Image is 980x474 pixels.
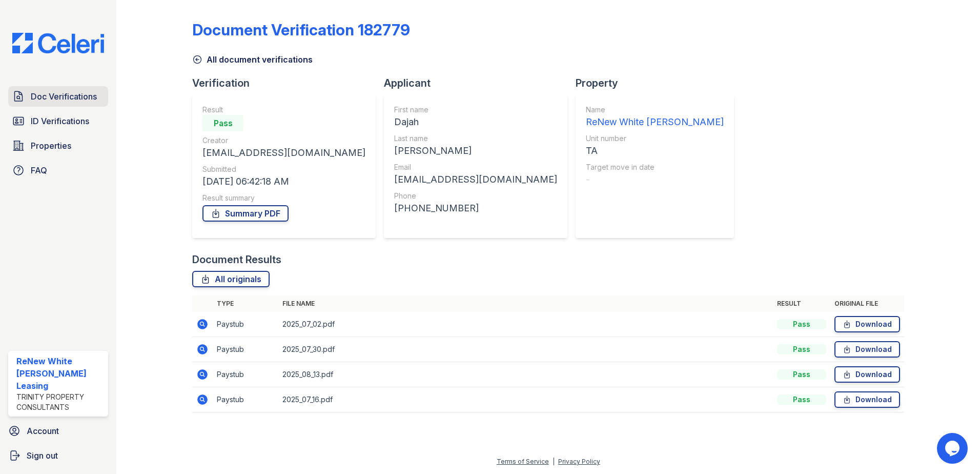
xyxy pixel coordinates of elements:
[586,162,724,172] div: Target move in date
[586,105,724,115] div: Name
[202,164,365,174] div: Submitted
[202,193,365,203] div: Result summary
[777,344,826,354] div: Pass
[394,144,557,158] div: [PERSON_NAME]
[394,105,557,115] div: First name
[278,295,773,312] th: File name
[192,76,384,90] div: Verification
[213,387,278,412] td: Paystub
[192,21,410,39] div: Document Verification 182779
[202,115,243,131] div: Pass
[777,394,826,405] div: Pass
[830,295,904,312] th: Original file
[586,105,724,129] a: Name ReNew White [PERSON_NAME]
[202,105,365,115] div: Result
[8,86,108,107] a: Doc Verifications
[31,115,89,127] span: ID Verifications
[192,252,281,267] div: Document Results
[777,319,826,329] div: Pass
[213,362,278,387] td: Paystub
[4,33,112,53] img: CE_Logo_Blue-a8612792a0a2168367f1c8372b55b34899dd931a85d93a1a3d3e32e68fde9ad4.png
[394,191,557,201] div: Phone
[834,341,900,358] a: Download
[16,355,104,392] div: ReNew White [PERSON_NAME] Leasing
[213,337,278,362] td: Paystub
[31,164,47,176] span: FAQ
[773,295,830,312] th: Result
[394,201,557,215] div: [PHONE_NUMBER]
[394,133,557,144] div: Last name
[192,53,313,66] a: All document verifications
[586,133,724,144] div: Unit number
[586,144,724,158] div: TA
[27,449,58,462] span: Sign out
[937,433,970,464] iframe: chat widget
[558,458,600,465] a: Privacy Policy
[497,458,549,465] a: Terms of Service
[27,425,59,437] span: Account
[278,337,773,362] td: 2025_07_30.pdf
[834,366,900,383] a: Download
[31,140,71,152] span: Properties
[834,391,900,408] a: Download
[8,160,108,181] a: FAQ
[553,458,555,465] div: |
[202,146,365,160] div: [EMAIL_ADDRESS][DOMAIN_NAME]
[8,111,108,131] a: ID Verifications
[192,271,270,287] a: All originals
[777,369,826,380] div: Pass
[278,387,773,412] td: 2025_07_16.pdf
[16,392,104,412] div: Trinity Property Consultants
[4,445,112,466] a: Sign out
[213,312,278,337] td: Paystub
[384,76,576,90] div: Applicant
[202,174,365,189] div: [DATE] 06:42:18 AM
[8,135,108,156] a: Properties
[394,162,557,172] div: Email
[394,172,557,187] div: [EMAIL_ADDRESS][DOMAIN_NAME]
[394,115,557,129] div: Dajah
[586,172,724,187] div: -
[278,312,773,337] td: 2025_07_02.pdf
[586,115,724,129] div: ReNew White [PERSON_NAME]
[31,90,97,103] span: Doc Verifications
[4,421,112,441] a: Account
[202,135,365,146] div: Creator
[576,76,742,90] div: Property
[278,362,773,387] td: 2025_08_13.pdf
[202,205,289,222] a: Summary PDF
[834,316,900,332] a: Download
[213,295,278,312] th: Type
